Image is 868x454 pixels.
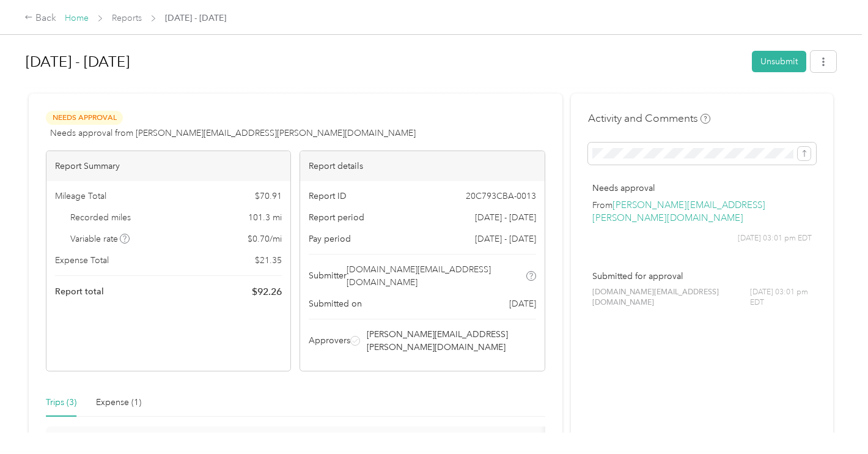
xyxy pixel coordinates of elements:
[309,190,347,203] span: Report ID
[248,233,282,245] span: $ 0.70 / mi
[46,151,290,181] div: Report Summary
[475,233,536,245] span: [DATE] - [DATE]
[309,297,362,310] span: Submitted on
[255,190,282,203] span: $ 70.91
[55,190,106,203] span: Mileage Total
[24,11,56,26] div: Back
[509,297,536,310] span: [DATE]
[55,254,109,267] span: Expense Total
[112,13,142,23] a: Reports
[588,111,710,126] h4: Activity and Comments
[750,287,812,308] span: [DATE] 03:01 pm EDT
[55,285,104,298] span: Report total
[592,287,750,308] span: [DOMAIN_NAME][EMAIL_ADDRESS][DOMAIN_NAME]
[592,182,812,195] p: Needs approval
[738,233,812,244] span: [DATE] 03:01 pm EDT
[367,328,534,354] span: [PERSON_NAME][EMAIL_ADDRESS][PERSON_NAME][DOMAIN_NAME]
[96,396,141,409] div: Expense (1)
[309,211,364,224] span: Report period
[70,211,131,224] span: Recorded miles
[309,233,351,245] span: Pay period
[309,269,347,282] span: Submitter
[70,233,130,245] span: Variable rate
[26,47,743,76] h1: Sep 20 - Oct 3, 2025
[347,263,524,289] span: [DOMAIN_NAME][EMAIL_ADDRESS][DOMAIN_NAME]
[300,151,544,181] div: Report details
[592,199,765,224] a: [PERSON_NAME][EMAIL_ADDRESS][PERSON_NAME][DOMAIN_NAME]
[252,285,282,299] span: $ 92.26
[165,12,226,24] span: [DATE] - [DATE]
[248,211,282,224] span: 101.3 mi
[466,190,536,203] span: 20C793CBA-0013
[475,211,536,224] span: [DATE] - [DATE]
[592,199,812,225] p: From
[309,334,350,347] span: Approvers
[46,111,123,125] span: Needs Approval
[255,254,282,267] span: $ 21.35
[50,127,416,140] span: Needs approval from [PERSON_NAME][EMAIL_ADDRESS][PERSON_NAME][DOMAIN_NAME]
[800,385,868,454] iframe: Everlance-gr Chat Button Frame
[46,396,76,409] div: Trips (3)
[752,51,806,72] button: Unsubmit
[592,270,812,283] p: Submitted for approval
[65,13,89,23] a: Home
